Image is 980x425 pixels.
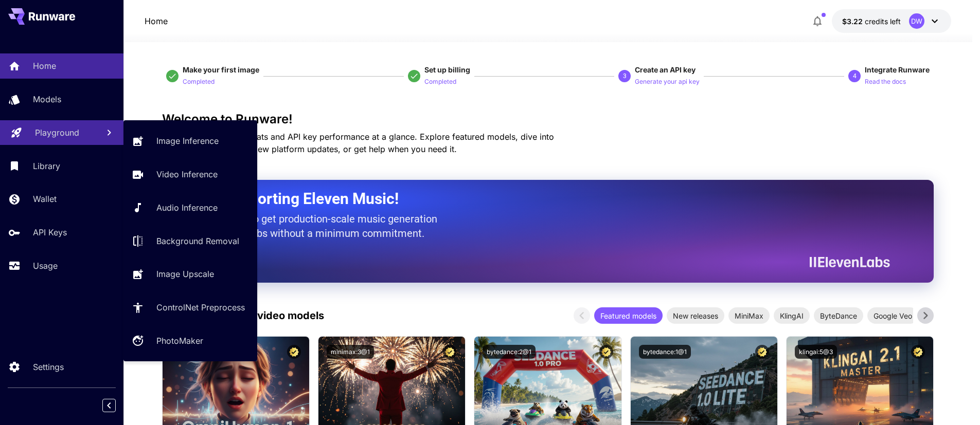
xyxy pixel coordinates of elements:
span: $3.22 [842,17,865,26]
span: MiniMax [728,310,770,321]
a: Audio Inference [123,195,257,220]
button: Certified Model – Vetted for best performance and includes a commercial license. [755,345,769,359]
p: Library [33,160,60,172]
button: Certified Model – Vetted for best performance and includes a commercial license. [287,345,301,359]
a: PhotoMaker [123,328,257,354]
button: $3.2214 [832,9,951,33]
button: Certified Model – Vetted for best performance and includes a commercial license. [911,345,925,359]
span: Create an API key [635,65,696,74]
p: 3 [623,71,627,81]
h2: Now Supporting Eleven Music! [188,189,882,209]
a: Image Inference [123,128,257,154]
p: Wallet [33,193,57,205]
span: Google Veo [867,310,918,321]
p: The only way to get production-scale music generation from Eleven Labs without a minimum commitment. [188,212,445,241]
span: New releases [667,310,724,321]
p: Generate your api key [635,77,700,87]
p: Usage [33,260,58,272]
span: KlingAI [774,310,810,321]
p: ControlNet Preprocess [156,301,245,313]
span: ByteDance [814,310,863,321]
p: Settings [33,361,64,373]
span: Check out your usage stats and API key performance at a glance. Explore featured models, dive int... [162,132,554,154]
button: Certified Model – Vetted for best performance and includes a commercial license. [443,345,457,359]
span: Featured models [594,310,663,321]
p: Video Inference [156,168,218,180]
button: Collapse sidebar [102,399,116,412]
button: Certified Model – Vetted for best performance and includes a commercial license. [599,345,613,359]
p: Completed [183,77,215,87]
p: Read the docs [865,77,906,87]
p: 4 [853,71,857,81]
p: Image Upscale [156,268,214,280]
div: Collapse sidebar [110,396,123,415]
h3: Welcome to Runware! [162,112,934,126]
span: Integrate Runware [865,65,930,74]
p: Image Inference [156,135,219,147]
a: Video Inference [123,162,257,187]
p: Models [33,93,61,105]
button: klingai:5@3 [795,345,837,359]
a: Image Upscale [123,262,257,287]
p: Audio Inference [156,201,218,214]
a: Background Removal [123,228,257,253]
p: PhotoMaker [156,335,203,347]
p: API Keys [33,226,67,238]
span: Make your first image [183,65,259,74]
nav: breadcrumb [145,15,168,27]
button: bytedance:1@1 [639,345,691,359]
a: ControlNet Preprocess [123,295,257,320]
button: bytedance:2@1 [483,345,536,359]
p: Completed [424,77,456,87]
p: Background Removal [156,235,239,247]
p: Home [33,60,56,72]
span: Set up billing [424,65,470,74]
button: minimax:3@1 [327,345,374,359]
p: Playground [35,126,79,139]
p: Home [145,15,168,27]
div: DW [909,13,924,29]
span: credits left [865,17,901,26]
div: $3.2214 [842,16,901,27]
